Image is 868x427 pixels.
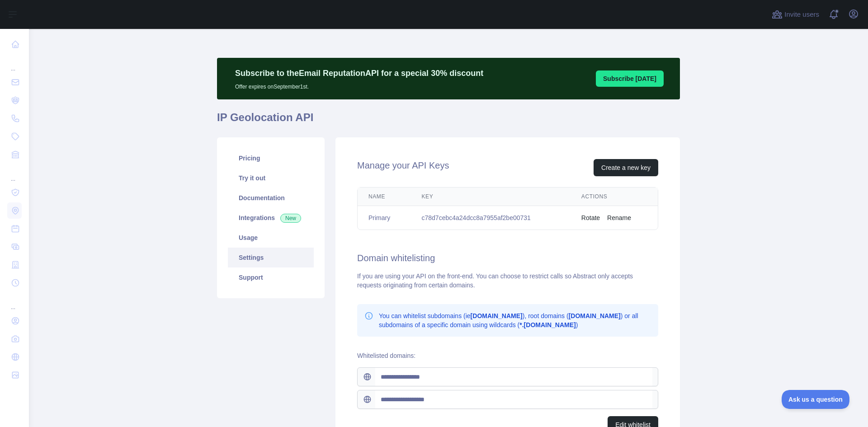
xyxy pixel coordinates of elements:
div: ... [7,164,22,183]
a: Pricing [228,148,314,168]
button: Invite users [770,7,821,22]
b: [DOMAIN_NAME] [569,312,621,319]
iframe: Toggle Customer Support [782,390,850,409]
th: Key [411,188,571,206]
button: Subscribe [DATE] [596,70,664,87]
th: Name [358,188,411,206]
label: Whitelisted domains: [357,352,415,359]
div: ... [7,54,22,72]
h2: Domain whitelisting [357,252,658,264]
b: [DOMAIN_NAME] [471,312,523,319]
td: c78d7cebc4a24dcc8a7955af2be00731 [411,206,571,230]
div: If you are using your API on the front-end. You can choose to restrict calls so Abstract only acc... [357,272,658,290]
b: *.[DOMAIN_NAME] [519,321,576,328]
p: Subscribe to the Email Reputation API for a special 30 % discount [235,67,483,80]
th: Actions [571,188,658,206]
button: Rename [607,213,631,222]
p: You can whitelist subdomains (ie ), root domains ( ) or all subdomains of a specific domain using... [379,311,651,329]
a: Support [228,267,314,287]
div: ... [7,293,22,311]
h1: IP Geolocation API [217,110,680,132]
button: Create a new key [594,159,658,176]
span: Invite users [784,9,819,20]
a: Try it out [228,168,314,188]
button: Rotate [581,213,600,222]
h2: Manage your API Keys [357,159,449,176]
p: Offer expires on September 1st. [235,80,483,90]
a: Documentation [228,188,314,208]
span: New [280,214,301,223]
a: Integrations New [228,208,314,228]
td: Primary [358,206,411,230]
a: Settings [228,248,314,267]
a: Usage [228,228,314,248]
